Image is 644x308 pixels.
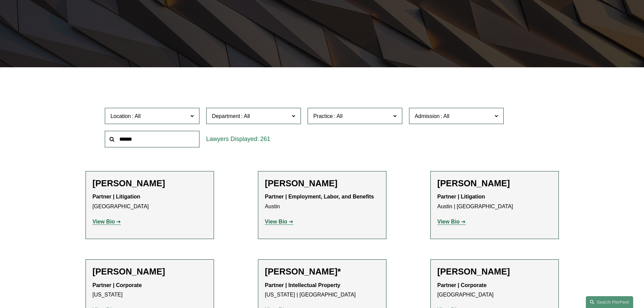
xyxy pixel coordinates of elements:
[111,113,131,119] span: Location
[437,281,552,300] p: [GEOGRAPHIC_DATA]
[437,194,485,199] strong: Partner | Litigation
[437,192,552,212] p: Austin | [GEOGRAPHIC_DATA]
[93,219,115,224] strong: View Bio
[265,281,379,300] p: [US_STATE] | [GEOGRAPHIC_DATA]
[586,296,633,308] a: Search this site
[93,192,207,212] p: [GEOGRAPHIC_DATA]
[93,266,207,277] h2: [PERSON_NAME]
[265,266,379,277] h2: [PERSON_NAME]*
[265,178,379,189] h2: [PERSON_NAME]
[265,194,374,199] strong: Partner | Employment, Labor, and Benefits
[260,136,270,142] span: 261
[437,219,460,224] strong: View Bio
[415,113,440,119] span: Admission
[265,219,287,224] strong: View Bio
[265,192,379,212] p: Austin
[265,282,340,288] strong: Partner | Intellectual Property
[93,282,142,288] strong: Partner | Corporate
[265,219,293,224] a: View Bio
[437,282,487,288] strong: Partner | Corporate
[93,219,121,224] a: View Bio
[313,113,333,119] span: Practice
[93,194,140,199] strong: Partner | Litigation
[437,219,466,224] a: View Bio
[437,266,552,277] h2: [PERSON_NAME]
[212,113,240,119] span: Department
[437,178,552,189] h2: [PERSON_NAME]
[93,281,207,300] p: [US_STATE]
[93,178,207,189] h2: [PERSON_NAME]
